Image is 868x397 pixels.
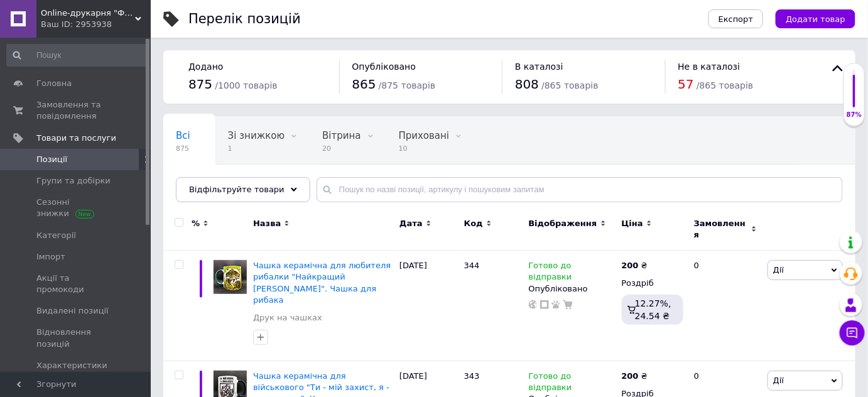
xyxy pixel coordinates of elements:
[697,80,753,90] span: / 865 товарів
[719,14,754,24] span: Експорт
[678,77,694,92] span: 57
[36,99,116,122] span: Замовлення та повідомлення
[464,218,483,229] span: Код
[529,261,572,285] span: Готово до відправки
[622,371,648,382] div: ₴
[464,371,480,381] span: 343
[253,261,391,305] a: Чашка керамічна для любителя рибалки "Найкращий [PERSON_NAME]". Чашка для рибака
[36,273,116,295] span: Акції та промокоди
[708,9,764,28] button: Експорт
[36,360,107,371] span: Характеристики
[773,376,784,385] span: Дії
[188,62,223,72] span: Додано
[464,261,480,270] span: 344
[41,19,151,30] div: Ваш ID: 2953938
[541,80,598,90] span: / 865 товарів
[776,9,855,28] button: Додати товар
[352,77,376,92] span: 865
[6,44,148,67] input: Пошук
[686,251,764,361] div: 0
[36,230,76,241] span: Категорії
[529,283,616,295] div: Опубліковано
[41,8,135,19] span: Online-друкарня "Формат плюс". ФОП Короткевич С.О.
[622,371,639,381] b: 200
[515,62,563,72] span: В каталозі
[678,62,741,72] span: Не в каталозі
[189,185,285,194] span: Відфільтруйте товари
[399,130,450,141] span: Приховані
[228,144,285,153] span: 1
[176,144,190,153] span: 875
[253,312,322,324] a: Друк на чашках
[786,14,845,24] span: Додати товар
[188,77,212,92] span: 875
[36,78,72,89] span: Головна
[322,130,361,141] span: Вітрина
[399,218,423,229] span: Дата
[36,197,116,219] span: Сезонні знижки
[192,218,200,229] span: %
[214,260,247,294] img: Чашка керамическая для любителя рыболова "Лучший рыбак". Чашка для рыбака
[352,62,416,72] span: Опубліковано
[36,133,116,144] span: Товари та послуги
[515,77,539,92] span: 808
[379,80,435,90] span: / 875 товарів
[399,144,450,153] span: 10
[694,218,748,241] span: Замовлення
[215,80,277,90] span: / 1000 товарів
[317,177,843,202] input: Пошук по назві позиції, артикулу і пошуковим запитам
[188,13,301,26] div: Перелік позицій
[635,298,671,321] span: 12.27%, 24.54 ₴
[253,218,281,229] span: Назва
[36,175,111,187] span: Групи та добірки
[622,278,683,289] div: Роздріб
[36,327,116,349] span: Відновлення позицій
[840,320,865,345] button: Чат з покупцем
[36,305,109,317] span: Видалені позиції
[529,218,597,229] span: Відображення
[622,260,648,271] div: ₴
[844,111,864,119] div: 87%
[176,130,190,141] span: Всі
[228,130,285,141] span: Зі знижкою
[36,154,67,165] span: Позиції
[622,218,643,229] span: Ціна
[622,261,639,270] b: 200
[322,144,361,153] span: 20
[773,265,784,275] span: Дії
[396,251,461,361] div: [DATE]
[176,178,241,189] span: Опубліковані
[529,371,572,396] span: Готово до відправки
[36,251,65,263] span: Імпорт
